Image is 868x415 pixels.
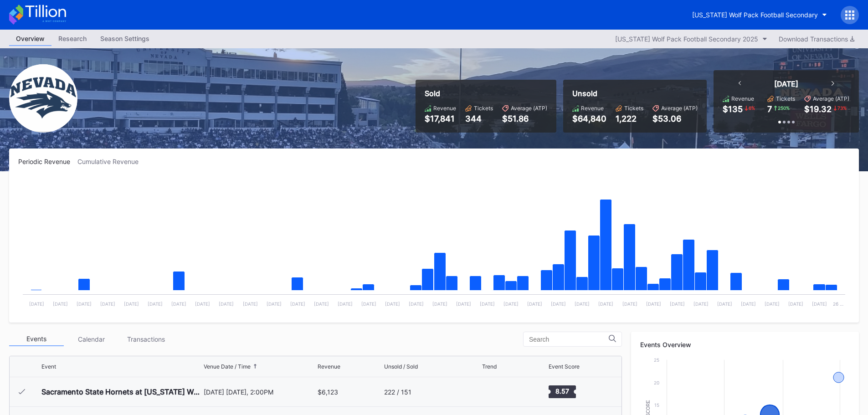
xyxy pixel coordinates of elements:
text: 25 [654,357,659,363]
div: Periodic Revenue [18,158,77,165]
div: Revenue [731,95,754,102]
div: Trend [482,363,497,370]
div: Unsold / Sold [384,363,418,370]
div: $51.86 [502,114,547,123]
div: Calendar [64,332,118,346]
div: Download Transactions [779,35,854,43]
text: [DATE] [124,301,139,307]
div: Sacramento State Hornets at [US_STATE] Wolf Pack Football [41,387,201,396]
div: $6,123 [318,388,338,396]
text: [DATE] [646,301,661,307]
text: [DATE] [551,301,566,307]
text: [DATE] [77,301,92,307]
div: $135 [723,104,743,114]
div: Event [41,363,56,370]
text: [DATE] [100,301,115,307]
div: 6 % [748,104,756,112]
text: [DATE] [385,301,400,307]
text: [DATE] [575,301,590,307]
button: Download Transactions [774,33,859,45]
div: Sold [425,89,547,98]
text: [DATE] [812,301,827,307]
text: [DATE] [670,301,685,307]
div: Revenue [318,363,340,370]
div: [DATE] [DATE], 2:00PM [204,388,316,396]
div: 73 % [837,104,847,112]
text: [DATE] [480,301,495,307]
div: $53.06 [652,114,698,123]
text: [DATE] [693,301,709,307]
text: [DATE] [409,301,424,307]
text: [DATE] [314,301,329,307]
text: [DATE] [219,301,234,307]
text: [DATE] [195,301,210,307]
div: 222 / 151 [384,388,411,396]
div: Revenue [581,105,604,112]
button: [US_STATE] Wolf Pack Football Secondary [685,6,834,23]
text: 20 [654,380,659,385]
text: [DATE] [527,301,542,307]
svg: Chart title [18,177,850,313]
text: [DATE] [717,301,732,307]
button: [US_STATE] Wolf Pack Football Secondary 2025 [611,33,772,45]
div: Transactions [118,332,173,346]
div: $64,840 [572,114,606,123]
text: [DATE] [788,301,803,307]
text: [DATE] [53,301,68,307]
div: Events [9,332,64,346]
img: Nevada_Wolf_Pack_Football_Secondary.png [9,64,77,133]
div: Event Score [549,363,580,370]
div: [DATE] [774,79,798,88]
div: Tickets [776,95,795,102]
text: [DATE] [503,301,519,307]
text: [DATE] [432,301,447,307]
div: Tickets [474,105,493,112]
div: Venue Date / Time [204,363,251,370]
div: Cumulative Revenue [77,158,146,165]
div: 1,222 [616,114,643,123]
text: [DATE] [267,301,282,307]
text: [DATE] [338,301,353,307]
div: 7 [767,104,772,114]
div: Average (ATP) [511,105,547,112]
text: [DATE] [598,301,613,307]
text: [DATE] [622,301,637,307]
text: [DATE] [148,301,163,307]
text: [DATE] [361,301,376,307]
div: Tickets [624,105,643,112]
div: Season Settings [93,32,156,45]
div: Unsold [572,89,698,98]
input: Search [529,336,609,343]
div: Events Overview [640,341,850,348]
div: Revenue [433,105,456,112]
text: [DATE] [290,301,305,307]
text: [DATE] [765,301,780,307]
div: Average (ATP) [661,105,698,112]
div: $17,841 [425,114,456,123]
text: [DATE] [741,301,756,307]
div: [US_STATE] Wolf Pack Football Secondary 2025 [615,35,758,43]
a: Season Settings [93,32,156,46]
div: [US_STATE] Wolf Pack Football Secondary [692,11,818,19]
text: [DATE] [243,301,258,307]
div: $19.32 [804,104,832,114]
text: [DATE] [29,301,44,307]
div: Research [51,32,93,45]
div: 250 % [777,104,791,112]
text: [DATE] [456,301,471,307]
text: 26 … [833,301,843,307]
div: Average (ATP) [813,95,849,102]
text: [DATE] [171,301,186,307]
text: 8.57 [555,387,569,395]
a: Overview [9,32,51,46]
svg: Chart title [482,380,509,403]
div: 344 [465,114,493,123]
a: Research [51,32,93,46]
text: 15 [654,402,659,408]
